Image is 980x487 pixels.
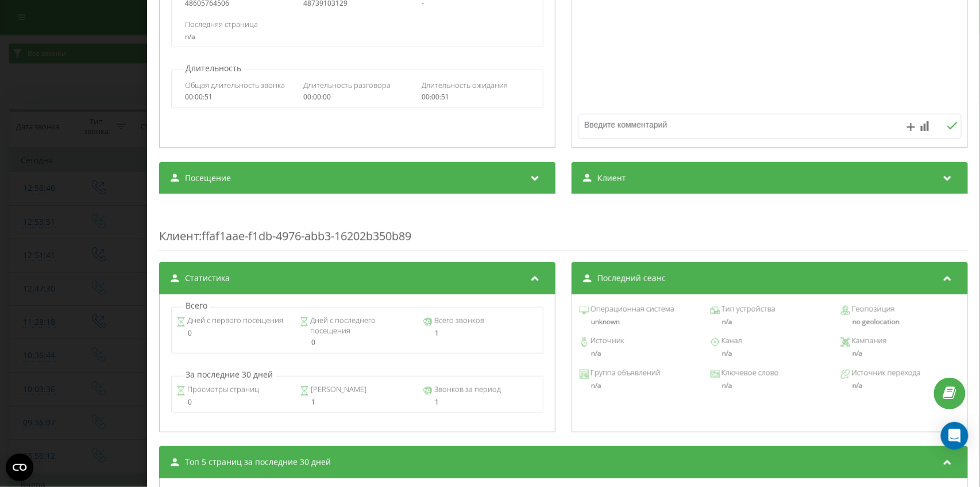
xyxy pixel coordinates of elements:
div: n/a [580,350,699,358]
div: no geolocation [841,318,960,326]
span: Дней с первого посещения [185,315,283,327]
span: Источник [589,335,624,347]
div: 0 [300,339,415,347]
span: Последняя страница [185,19,258,29]
span: [PERSON_NAME] [309,384,366,396]
span: Дней с последнего посещения [308,315,415,336]
span: Просмотры страниц [185,384,258,396]
div: 00:00:51 [185,93,293,101]
span: Всего звонков [433,315,484,327]
div: unknown [580,318,699,326]
button: Open CMP widget [6,454,33,481]
span: Группа объявлений [589,367,661,379]
span: Длительность разговора [303,80,391,90]
div: 1 [423,329,538,338]
span: Топ 5 страниц за последние 30 дней [185,457,331,468]
span: Клиент [597,172,626,184]
div: 00:00:51 [422,93,530,101]
span: Ключевое слово [719,367,778,379]
div: n/a [185,33,530,41]
span: Статистика [185,273,230,284]
span: Посещение [185,172,231,184]
span: Тип устройства [719,304,775,315]
p: Длительность [183,63,244,74]
div: Open Intercom Messenger [941,422,969,450]
div: n/a [580,382,699,390]
div: 1 [300,398,415,407]
div: : ffaf1aae-f1db-4976-abb3-16202b350b89 [159,205,968,251]
div: 0 [176,398,291,407]
span: Последний сеанс [597,273,666,284]
div: n/a [852,382,960,390]
span: Кампания [850,335,887,347]
span: Операционная система [589,304,674,315]
span: Звонков за период [433,384,501,396]
span: Канал [719,335,742,347]
p: Всего [183,300,210,312]
div: n/a [841,350,960,358]
div: 0 [176,329,291,338]
span: Источник перехода [850,367,921,379]
div: n/a [710,318,829,326]
span: Длительность ожидания [422,80,508,90]
div: 1 [423,398,538,407]
span: Геопозиция [850,304,895,315]
span: Общая длительность звонка [185,80,285,90]
p: За последние 30 дней [183,369,276,381]
div: n/a [710,350,829,358]
span: Клиент [159,228,199,244]
div: n/a [710,382,829,390]
div: 00:00:00 [303,93,411,101]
